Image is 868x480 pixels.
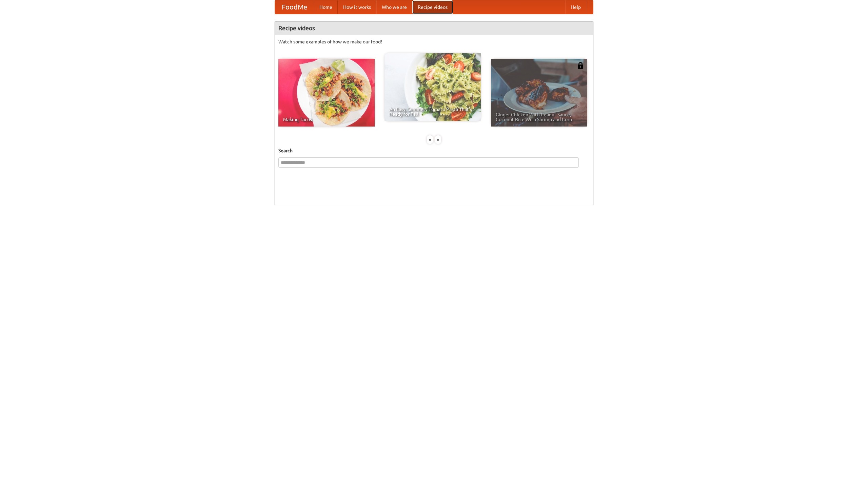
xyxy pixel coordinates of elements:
a: FoodMe [275,0,314,14]
p: Watch some examples of how we make our food! [278,38,590,45]
h4: Recipe videos [275,21,593,35]
a: Making Tacos [278,59,375,127]
span: An Easy, Summery Tomato Pasta That's Ready for Fall [389,107,476,116]
a: Help [565,0,586,14]
a: Who we are [376,0,412,14]
a: Home [314,0,338,14]
a: Recipe videos [412,0,453,14]
div: « [427,135,433,144]
a: An Easy, Summery Tomato Pasta That's Ready for Fall [384,53,481,121]
h5: Search [278,147,590,154]
a: How it works [338,0,376,14]
img: 483408.png [577,62,584,69]
div: » [435,135,441,144]
span: Making Tacos [283,117,370,122]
